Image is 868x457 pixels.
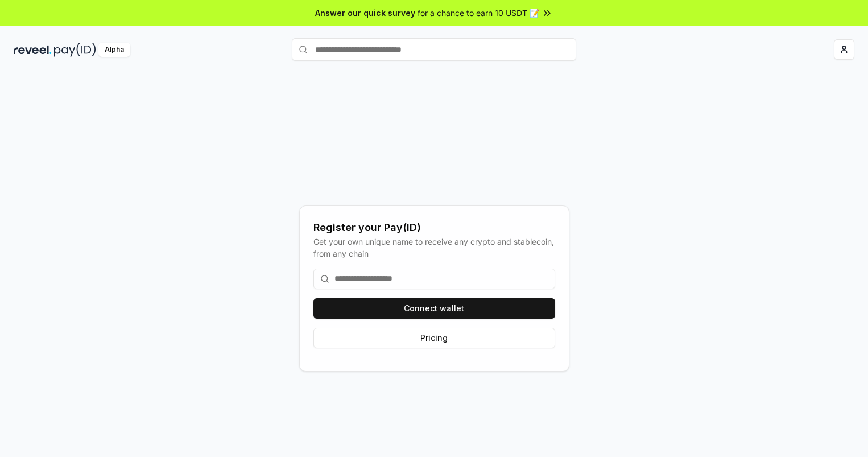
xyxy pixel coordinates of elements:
button: Pricing [313,328,555,348]
div: Get your own unique name to receive any crypto and stablecoin, from any chain [313,236,555,260]
img: reveel_dark [14,43,52,57]
button: Connect wallet [313,298,555,319]
span: for a chance to earn 10 USDT 📝 [418,7,539,19]
span: Answer our quick survey [315,7,415,19]
img: pay_id [54,43,96,57]
div: Alpha [98,43,130,57]
div: Register your Pay(ID) [313,220,555,236]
